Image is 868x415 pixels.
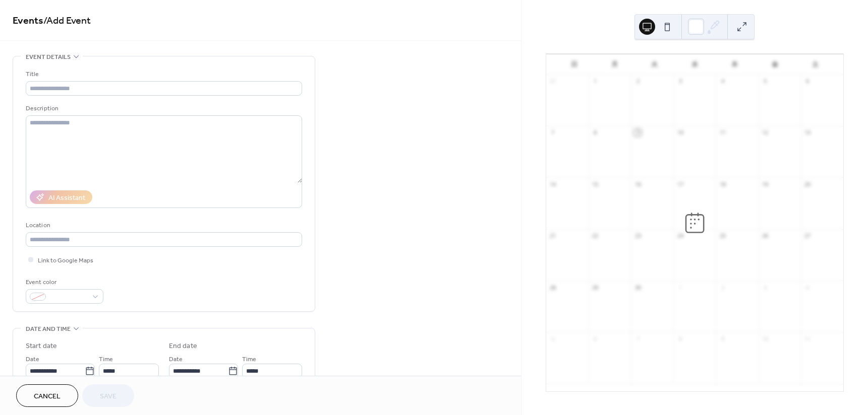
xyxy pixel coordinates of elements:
span: Link to Google Maps [38,255,93,266]
span: Time [99,354,113,365]
div: 7 [634,335,642,342]
div: Description [26,103,300,114]
div: 24 [676,232,684,240]
div: 14 [549,180,557,188]
div: Location [26,220,300,231]
span: / Add Event [43,11,91,31]
div: 3 [762,284,769,291]
div: 10 [762,335,769,342]
div: 4 [804,284,812,291]
div: 土 [795,54,835,75]
button: Cancel [16,384,78,407]
div: 13 [804,129,812,136]
div: 9 [634,129,642,136]
span: Date [26,354,39,365]
div: 5 [549,335,557,342]
span: Date [169,354,183,365]
span: Date and time [26,324,71,334]
div: 16 [634,180,642,188]
div: 7 [549,129,557,136]
div: 4 [719,78,726,85]
div: 30 [634,284,642,291]
span: Event details [26,52,71,62]
div: 8 [592,129,599,136]
div: 3 [676,78,684,85]
div: 23 [634,232,642,240]
div: 12 [762,129,769,136]
div: 2 [719,284,726,291]
span: Time [242,354,256,365]
div: 火 [634,54,675,75]
div: 28 [549,284,557,291]
div: 19 [762,180,769,188]
div: 25 [719,232,726,240]
div: 金 [755,54,795,75]
div: 10 [676,129,684,136]
div: 1 [592,78,599,85]
a: Events [13,11,43,31]
div: Title [26,69,300,80]
div: 水 [674,54,715,75]
div: 1 [676,284,684,291]
div: 9 [719,335,726,342]
div: 27 [804,232,812,240]
div: 11 [719,129,726,136]
div: 6 [804,78,812,85]
span: Cancel [34,391,61,402]
div: Event color [26,277,101,288]
div: 木 [715,54,755,75]
div: 月 [594,54,634,75]
div: 2 [634,78,642,85]
div: 18 [719,180,726,188]
div: 31 [549,78,557,85]
div: End date [169,341,197,352]
div: 5 [762,78,769,85]
div: 26 [762,232,769,240]
div: Start date [26,341,57,352]
div: 15 [592,180,599,188]
div: 29 [592,284,599,291]
div: 22 [592,232,599,240]
div: 日 [554,54,595,75]
div: 8 [676,335,684,342]
div: 21 [549,232,557,240]
div: 11 [804,335,812,342]
div: 17 [676,180,684,188]
div: 6 [592,335,599,342]
div: 20 [804,180,812,188]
